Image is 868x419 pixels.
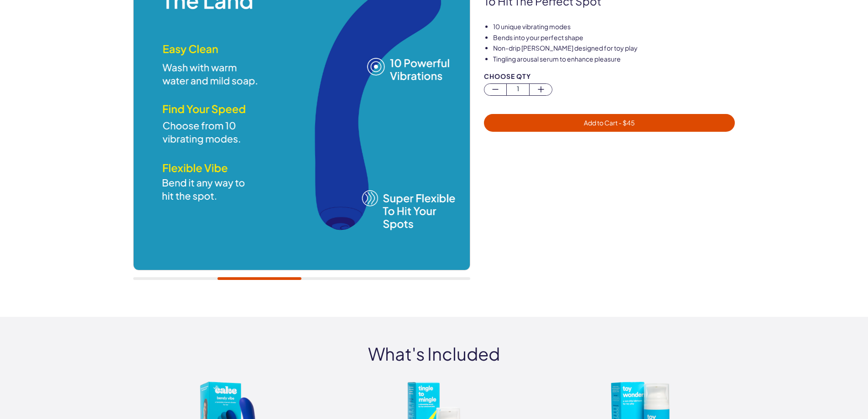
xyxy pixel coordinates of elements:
button: Add to Cart - $45 [484,114,735,132]
li: Non-drip [PERSON_NAME] designed for toy play [493,44,735,53]
span: - $ 45 [618,119,635,127]
li: Bends into your perfect shape [493,33,735,42]
span: 1 [507,84,529,94]
li: Tingling arousal serum to enhance pleasure [493,55,735,64]
span: Add to Cart [584,119,635,127]
div: Choose Qty [484,73,735,80]
li: 10 unique vibrating modes [493,22,735,31]
h2: What's Included [133,344,735,363]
